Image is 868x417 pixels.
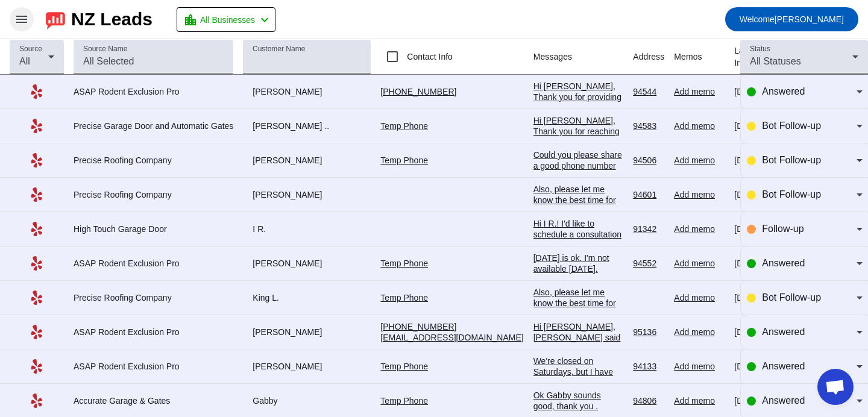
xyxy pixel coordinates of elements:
[740,14,775,24] span: Welcome
[183,13,198,27] mat-icon: location_city
[19,56,30,66] span: All
[533,81,624,135] div: Hi [PERSON_NAME], Thank you for providing your information! We'll get back to you as soon as poss...
[243,121,371,131] div: [PERSON_NAME] ..
[633,121,664,131] div: 94583
[762,361,805,371] span: Answered
[30,222,44,236] mat-icon: Yelp
[74,327,233,337] div: ASAP Rodent Exclusion Pro
[674,292,725,303] div: Add memo
[633,258,664,269] div: 94552
[380,333,523,342] a: [EMAIL_ADDRESS][DOMAIN_NAME]
[30,393,44,408] mat-icon: Yelp
[750,56,800,66] span: All Statuses
[674,395,725,406] div: Add memo
[762,395,805,406] span: Answered
[533,356,624,388] div: We're closed on Saturdays, but I have availability [DATE].
[533,390,624,412] div: Ok Gabby sounds good, thank you .
[404,51,453,63] label: Contact Info
[74,189,233,200] div: Precise Roofing Company
[30,256,44,271] mat-icon: Yelp
[633,39,674,75] th: Address
[200,11,255,28] span: All Businesses
[380,87,456,96] a: [PHONE_NUMBER]
[380,322,456,331] a: [PHONE_NUMBER]
[734,224,799,234] div: [DATE] 11:12:AM
[734,189,799,200] div: [DATE] 11:35:AM
[725,7,858,31] button: Welcome[PERSON_NAME]
[734,327,799,337] div: [DATE] 10:58:AM
[243,292,371,303] div: King L.
[46,9,65,30] img: logo
[762,189,821,199] span: Bot Follow-up
[734,121,799,131] div: [DATE] 12:35:PM
[74,361,233,372] div: ASAP Rodent Exclusion Pro
[633,155,664,166] div: 94506
[633,189,664,200] div: 94601
[633,86,664,97] div: 94544
[734,86,799,97] div: [DATE] 12:50:PM
[762,121,821,131] span: Bot Follow-up
[19,45,42,53] mat-label: Source
[83,45,127,53] mat-label: Source Name
[30,153,44,168] mat-icon: Yelp
[674,224,725,234] div: Add memo
[74,224,233,234] div: High Touch Garage Door
[633,395,664,406] div: 94806
[74,155,233,166] div: Precise Roofing Company
[243,86,371,97] div: [PERSON_NAME]
[380,155,428,165] a: Temp Phone
[734,155,799,166] div: [DATE] 12:19:PM
[243,361,371,372] div: [PERSON_NAME]
[243,258,371,269] div: [PERSON_NAME]
[380,362,428,371] a: Temp Phone
[734,45,789,69] div: Last Interaction
[633,327,664,337] div: 95136
[674,39,734,75] th: Memos
[817,369,854,405] div: Open chat
[83,54,224,69] input: All Selected
[533,287,624,352] div: Also, please let me know the best time for you to talk. You can also book your free estimate onli...
[533,39,634,75] th: Messages
[762,327,805,337] span: Answered
[674,189,725,200] div: Add memo
[674,258,725,269] div: Add memo
[533,252,624,285] div: [DATE] is ok. I'm not available [DATE]. Thanks for confirming
[633,361,664,372] div: 94133
[74,86,233,97] div: ASAP Rodent Exclusion Pro
[30,290,44,305] mat-icon: Yelp
[74,258,233,269] div: ASAP Rodent Exclusion Pro
[734,361,799,372] div: [DATE] 10:48:AM
[14,12,29,27] mat-icon: menu
[30,187,44,202] mat-icon: Yelp
[734,292,799,303] div: [DATE] 11:08:AM
[177,7,275,32] button: All Businesses
[380,293,428,303] a: Temp Phone
[674,155,725,166] div: Add memo
[253,45,305,53] mat-label: Customer Name
[380,396,428,406] a: Temp Phone
[533,149,624,193] div: Could you please share a good phone number to discuss your request in more detail?​
[30,84,44,99] mat-icon: Yelp
[740,11,844,28] span: [PERSON_NAME]
[380,121,428,131] a: Temp Phone
[243,327,371,337] div: [PERSON_NAME]
[74,292,233,303] div: Precise Roofing Company
[633,224,664,234] div: 91342
[71,11,153,28] div: NZ Leads
[243,224,371,234] div: I R.
[243,395,371,406] div: Gabby
[734,258,799,269] div: [DATE] 11:10:AM
[533,184,624,249] div: Also, please let me know the best time for you to talk. You can also book your free estimate onli...
[243,155,371,166] div: [PERSON_NAME]
[674,361,725,372] div: Add memo
[734,395,799,406] div: [DATE] 10:44:AM
[30,325,44,339] mat-icon: Yelp
[674,86,725,97] div: Add memo
[674,327,725,337] div: Add memo
[533,218,624,370] div: Hi I R.! I'd like to schedule a consultation to chat about your request. Consultation Type In-per...
[762,224,804,234] span: Follow-up
[30,119,44,133] mat-icon: Yelp
[762,155,821,165] span: Bot Follow-up
[533,115,624,234] div: Hi [PERSON_NAME], Thank you for reaching out to us [DATE]! What is a good number to reach you? We...
[762,86,805,96] span: Answered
